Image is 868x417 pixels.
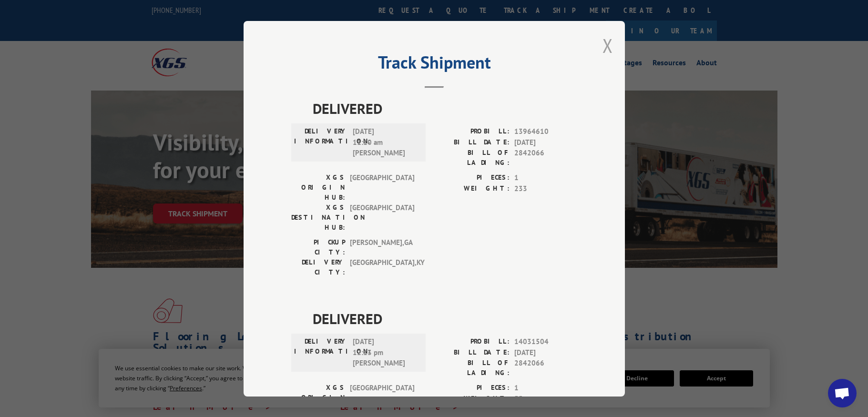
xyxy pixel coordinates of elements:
label: XGS ORIGIN HUB: [291,383,345,413]
label: PIECES: [434,383,510,394]
label: PIECES: [434,173,510,183]
span: 1 [514,383,577,394]
span: 233 [514,183,577,194]
label: WEIGHT: [434,393,510,404]
span: [GEOGRAPHIC_DATA] [350,173,414,203]
span: [PERSON_NAME] , GA [350,237,414,257]
span: [DATE] 11:10 am [PERSON_NAME] [353,126,417,159]
h2: Track Shipment [291,56,577,74]
label: BILL OF LADING: [434,358,510,378]
label: PROBILL: [434,336,510,347]
span: 13964610 [514,126,577,137]
label: BILL DATE: [434,137,510,148]
label: BILL DATE: [434,347,510,358]
label: BILL OF LADING: [434,148,510,168]
span: 1 [514,173,577,183]
span: 2842066 [514,148,577,168]
label: WEIGHT: [434,183,510,194]
a: Open chat [828,379,857,407]
span: DELIVERED [313,308,577,329]
label: XGS DESTINATION HUB: [291,203,345,233]
span: [GEOGRAPHIC_DATA] , KY [350,257,414,277]
span: 14031504 [514,336,577,347]
label: PROBILL: [434,126,510,137]
label: DELIVERY CITY: [291,257,345,277]
span: DELIVERED [313,98,577,119]
label: DELIVERY INFORMATION: [294,126,348,159]
span: [GEOGRAPHIC_DATA] [350,203,414,233]
span: [GEOGRAPHIC_DATA] [350,383,414,413]
span: 2842066 [514,358,577,378]
span: [DATE] 12:13 pm [PERSON_NAME] [353,336,417,369]
span: 55 [514,393,577,404]
label: PICKUP CITY: [291,237,345,257]
label: DELIVERY INFORMATION: [294,336,348,369]
span: [DATE] [514,137,577,148]
span: [DATE] [514,347,577,358]
label: XGS ORIGIN HUB: [291,173,345,203]
button: Close modal [602,33,613,58]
